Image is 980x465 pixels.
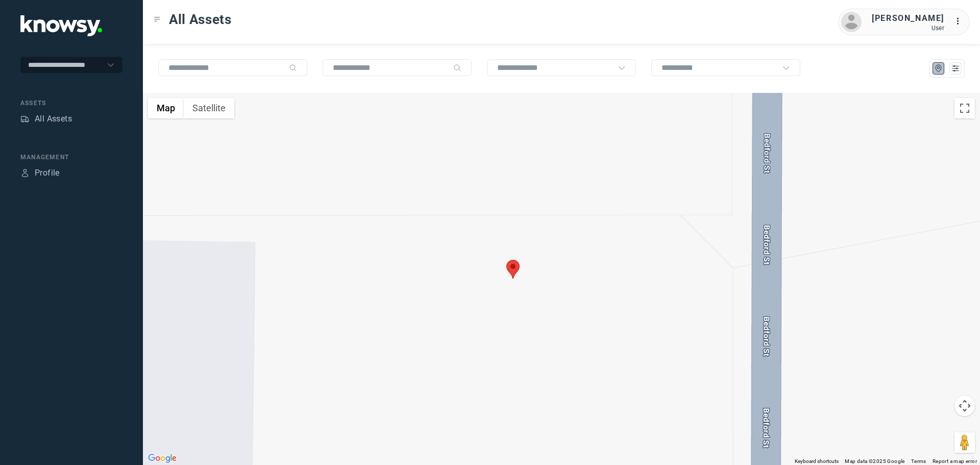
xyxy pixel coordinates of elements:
[20,153,122,162] div: Management
[35,167,60,179] div: Profile
[169,10,232,29] span: All Assets
[951,64,960,73] div: List
[841,12,862,32] img: avatar.png
[795,458,839,465] button: Keyboard shortcuts
[954,15,967,28] div: :
[20,114,30,124] div: Assets
[35,113,72,125] div: All Assets
[955,17,965,25] tspan: ...
[933,458,977,464] a: Report a map error
[145,452,179,465] img: Google
[154,16,161,23] div: Toggle Menu
[954,432,975,453] button: Drag Pegman onto the map to open Street View
[845,458,904,464] span: Map data ©2025 Google
[20,167,60,179] a: ProfileProfile
[872,12,944,25] div: [PERSON_NAME]
[954,98,975,118] button: Toggle fullscreen view
[872,25,944,32] div: User
[20,168,30,178] div: Profile
[20,99,122,108] div: Assets
[453,64,461,72] div: Search
[148,98,184,118] button: Show street map
[934,64,943,73] div: Map
[954,15,967,29] div: :
[20,113,72,125] a: AssetsAll Assets
[20,15,102,36] img: Application Logo
[911,458,926,464] a: Terms (opens in new tab)
[184,98,234,118] button: Show satellite imagery
[145,452,179,465] a: Open this area in Google Maps (opens a new window)
[289,64,297,72] div: Search
[954,396,975,416] button: Map camera controls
